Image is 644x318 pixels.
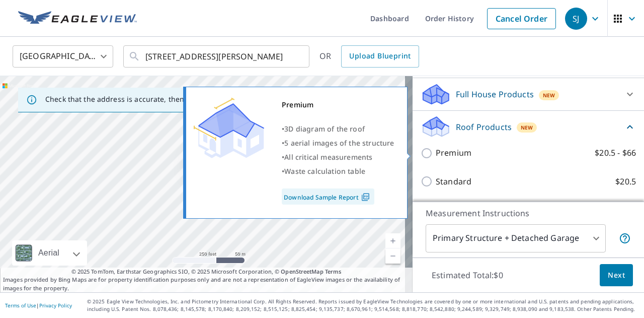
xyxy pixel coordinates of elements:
[521,123,533,132] span: New
[385,248,400,264] a: Current Level 17, Zoom Out
[284,124,365,134] span: 3D diagram of the roof
[194,98,264,158] img: Premium
[282,164,394,178] div: •
[282,136,394,150] div: •
[281,268,323,275] a: OpenStreetMap
[71,268,342,276] span: © 2025 TomTom, Earthstar Geographics SIO, © 2025 Microsoft Corporation, ©
[359,193,372,202] img: Pdf Icon
[284,166,365,176] span: Waste calculation table
[341,45,419,68] a: Upload Blueprint
[600,264,633,287] button: Next
[282,122,394,136] div: •
[421,115,636,139] div: Roof ProductsNew
[319,45,419,68] div: OR
[565,8,587,30] div: SJ
[436,175,471,188] p: Standard
[543,91,555,99] span: New
[424,264,511,286] p: Estimated Total: $0
[284,152,372,162] span: All critical measurements
[436,147,471,159] p: Premium
[45,95,335,104] p: Check that the address is accurate, then drag the marker over the correct structure.
[35,240,62,266] div: Aerial
[349,50,411,62] span: Upload Blueprint
[13,42,113,71] div: [GEOGRAPHIC_DATA]
[282,150,394,164] div: •
[284,138,394,148] span: 5 aerial images of the structure
[615,175,636,188] p: $20.5
[5,302,36,309] a: Terms of Use
[456,121,512,133] p: Roof Products
[282,188,374,205] a: Download Sample Report
[325,268,342,275] a: Terms
[608,269,625,282] span: Next
[456,88,534,100] p: Full House Products
[12,240,87,266] div: Aerial
[87,298,639,313] p: © 2025 Eagle View Technologies, Inc. and Pictometry International Corp. All Rights Reserved. Repo...
[282,98,394,112] div: Premium
[426,224,606,252] div: Primary Structure + Detached Garage
[426,207,631,219] p: Measurement Instructions
[421,82,636,106] div: Full House ProductsNew
[5,302,72,308] p: |
[487,8,556,29] a: Cancel Order
[18,11,137,26] img: EV Logo
[39,302,72,309] a: Privacy Policy
[385,233,400,248] a: Current Level 17, Zoom In
[619,232,631,244] span: Your report will include the primary structure and a detached garage if one exists.
[595,147,636,159] p: $20.5 - $66
[145,42,289,71] input: Search by address or latitude-longitude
